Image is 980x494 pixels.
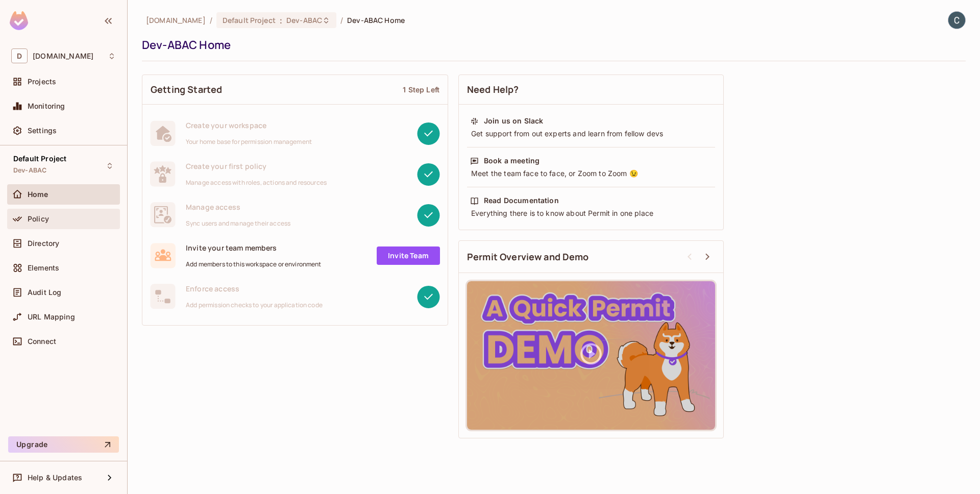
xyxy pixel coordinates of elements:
[28,127,57,135] span: Settings
[186,219,290,228] span: Sync users and manage their access
[10,11,28,30] img: SReyMgAAAABJRU5ErkJggg==
[28,474,82,482] span: Help & Updates
[186,284,323,293] span: Enforce access
[279,16,283,24] span: :
[210,15,212,25] li: /
[186,202,290,212] span: Manage access
[186,301,323,309] span: Add permission checks to your application code
[186,138,312,146] span: Your home base for permission management
[340,15,343,25] li: /
[403,85,439,94] div: 1 Step Left
[28,337,56,345] span: Connect
[484,116,543,126] div: Join us on Slack
[286,15,322,25] span: Dev-ABAC
[28,313,75,321] span: URL Mapping
[28,288,61,297] span: Audit Log
[467,83,519,96] span: Need Help?
[8,436,119,453] button: Upgrade
[186,161,327,171] span: Create your first policy
[151,83,222,96] span: Getting Started
[28,190,48,199] span: Home
[13,155,66,163] span: Default Project
[186,260,322,268] span: Add members to this workspace or environment
[484,156,540,166] div: Book a meeting
[470,168,712,179] div: Meet the team face to face, or Zoom to Zoom 😉
[28,215,49,223] span: Policy
[223,15,276,25] span: Default Project
[377,246,440,265] a: Invite Team
[186,243,322,253] span: Invite your team members
[28,102,65,110] span: Monitoring
[467,251,589,263] span: Permit Overview and Demo
[13,166,46,175] span: Dev-ABAC
[470,208,712,218] div: Everything there is to know about Permit in one place
[186,179,327,187] span: Manage access with roles, actions and resources
[186,120,312,130] span: Create your workspace
[347,15,405,25] span: Dev-ABAC Home
[948,12,965,29] img: Chao Li
[28,78,56,86] span: Projects
[484,195,559,206] div: Read Documentation
[142,37,961,53] div: Dev-ABAC Home
[28,264,59,272] span: Elements
[11,48,28,63] span: D
[470,129,712,139] div: Get support from out experts and learn from fellow devs
[33,52,93,60] span: Workspace: dev.meqinsights.com
[146,15,206,25] span: the active workspace
[28,239,59,248] span: Directory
